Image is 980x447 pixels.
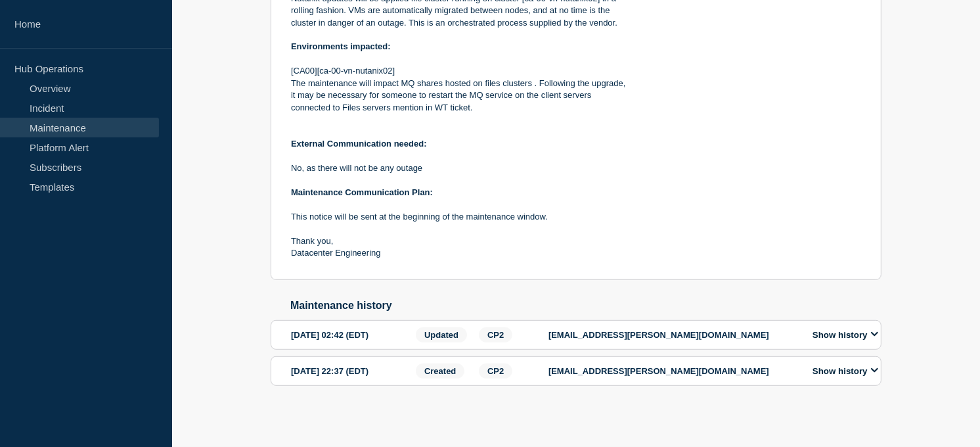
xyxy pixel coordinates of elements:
span: Updated [416,327,467,342]
span: CP2 [479,327,512,342]
span: CP2 [479,364,512,379]
p: No, as there will not be any outage [291,162,630,174]
strong: Maintenance Communication Plan: [291,187,433,197]
h2: Maintenance history [290,300,881,312]
strong: Environments impacted: [291,41,391,51]
div: [DATE] 02:42 (EDT) [291,327,412,342]
button: Show history [809,329,882,341]
p: [CA00][ca-00-vn-nutanix02] [291,65,630,77]
p: Datacenter Engineering [291,247,630,259]
p: [EMAIL_ADDRESS][PERSON_NAME][DOMAIN_NAME] [548,330,798,340]
div: [DATE] 22:37 (EDT) [291,364,412,379]
p: Thank you, [291,235,630,247]
button: Show history [809,365,882,377]
strong: External Communication needed: [291,139,427,149]
p: This notice will be sent at the beginning of the maintenance window. [291,211,630,223]
span: Created [416,364,464,379]
p: [EMAIL_ADDRESS][PERSON_NAME][DOMAIN_NAME] [548,366,798,376]
p: The maintenance will impact MQ shares hosted on files clusters . Following the upgrade, it may be... [291,78,630,114]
